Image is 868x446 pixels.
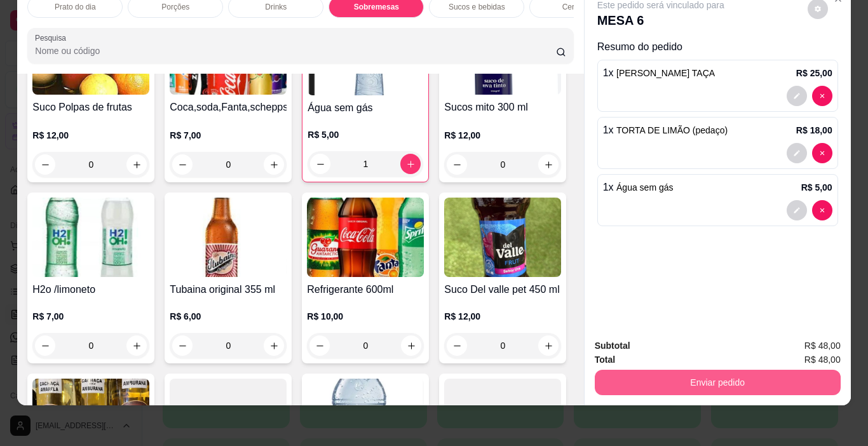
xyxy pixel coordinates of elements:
[170,282,287,297] h4: Tubaina original 355 ml
[444,282,561,297] h4: Suco Del valle pet 450 ml
[55,2,96,12] p: Prato do dia
[444,129,561,142] p: R$ 12,00
[35,335,55,356] button: decrease-product-quantity
[308,128,423,141] p: R$ 5,00
[597,11,724,29] p: MESA 6
[35,44,556,57] input: Pesquisa
[804,353,841,367] span: R$ 48,00
[170,100,287,115] h4: Coca,soda,Fanta,schepps,tônica,lata
[812,86,832,106] button: decrease-product-quantity
[597,39,838,55] p: Resumo do pedido
[787,86,807,106] button: decrease-product-quantity
[170,129,287,142] p: R$ 7,00
[603,123,728,138] p: 1 x
[264,154,284,175] button: increase-product-quantity
[449,2,505,12] p: Sucos e bebidas
[595,370,841,395] button: Enviar pedido
[264,335,284,356] button: increase-product-quantity
[447,154,467,175] button: decrease-product-quantity
[32,198,149,277] img: product-image
[170,310,287,323] p: R$ 6,00
[172,335,193,356] button: decrease-product-quantity
[595,341,630,351] strong: Subtotal
[787,143,807,163] button: decrease-product-quantity
[616,125,728,135] span: TORTA DE LIMÃO (pedaço)
[354,2,399,12] p: Sobremesas
[35,32,71,43] label: Pesquisa
[265,2,287,12] p: Drinks
[32,100,149,115] h4: Suco Polpas de frutas
[32,282,149,297] h4: H2o /limoneto
[307,310,424,323] p: R$ 10,00
[616,68,715,78] span: [PERSON_NAME] TAÇA
[812,200,832,220] button: decrease-product-quantity
[170,198,287,277] img: product-image
[307,198,424,277] img: product-image
[126,335,147,356] button: increase-product-quantity
[32,310,149,323] p: R$ 7,00
[308,100,423,116] h4: Água sem gás
[444,100,561,115] h4: Sucos mito 300 ml
[447,335,467,356] button: decrease-product-quantity
[562,2,592,12] p: Cervejas
[161,2,189,12] p: Porções
[603,180,674,195] p: 1 x
[401,335,421,356] button: increase-product-quantity
[796,67,832,79] p: R$ 25,00
[616,182,674,193] span: Água sem gás
[172,154,193,175] button: decrease-product-quantity
[126,154,147,175] button: increase-product-quantity
[595,355,615,365] strong: Total
[35,154,55,175] button: decrease-product-quantity
[787,200,807,220] button: decrease-product-quantity
[603,65,715,81] p: 1 x
[32,129,149,142] p: R$ 12,00
[812,143,832,163] button: decrease-product-quantity
[538,154,559,175] button: increase-product-quantity
[310,154,330,174] button: decrease-product-quantity
[444,310,561,323] p: R$ 12,00
[400,154,421,174] button: increase-product-quantity
[538,335,559,356] button: increase-product-quantity
[444,198,561,277] img: product-image
[309,335,330,356] button: decrease-product-quantity
[307,282,424,297] h4: Refrigerante 600ml
[804,339,841,353] span: R$ 48,00
[796,124,832,137] p: R$ 18,00
[801,181,832,194] p: R$ 5,00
